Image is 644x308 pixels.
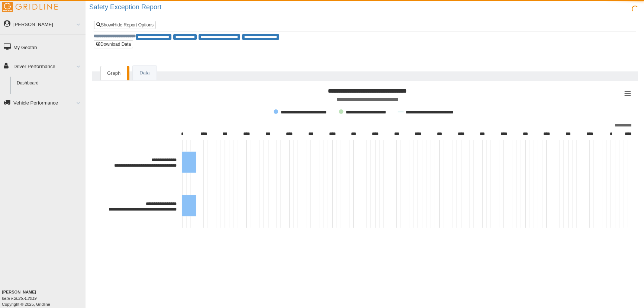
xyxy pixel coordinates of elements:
path: Fresneda, Leonard Jason Nightingale (Delivery Manager), 1. DVIR pre-trip missing (N). [182,195,196,216]
button: Show DVIR post-trip missing [339,109,390,115]
b: [PERSON_NAME] [2,290,36,294]
div: Safety Exceptions Grouped by Driver . Highcharts interactive chart. [98,84,631,233]
h2: Safety Exception Report [89,4,644,11]
svg: Interactive chart [98,84,636,233]
img: Gridline [2,2,58,12]
button: Show Current Average Exceptions [398,109,461,115]
a: Data [133,65,156,81]
a: Graph [100,66,127,81]
a: Dashboard [13,77,86,90]
a: Driver Scorecard [13,90,86,103]
div: Copyright © 2025, Gridline [2,289,86,307]
button: Show DVIR pre-trip missing (N) [274,109,331,115]
i: beta v.2025.4.2019 [2,296,36,301]
g: DVIR pre-trip missing (N), series 1 of 3. Bar series with 2 bars. [182,151,196,216]
button: Download Data [94,40,133,48]
a: Show/Hide Report Options [94,21,156,29]
button: View chart menu, Safety Exceptions Grouped by Driver [622,89,633,99]
path: Dennison, John Dustin Schatz (Delivery Director), 1. DVIR pre-trip missing (N). [182,151,196,173]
